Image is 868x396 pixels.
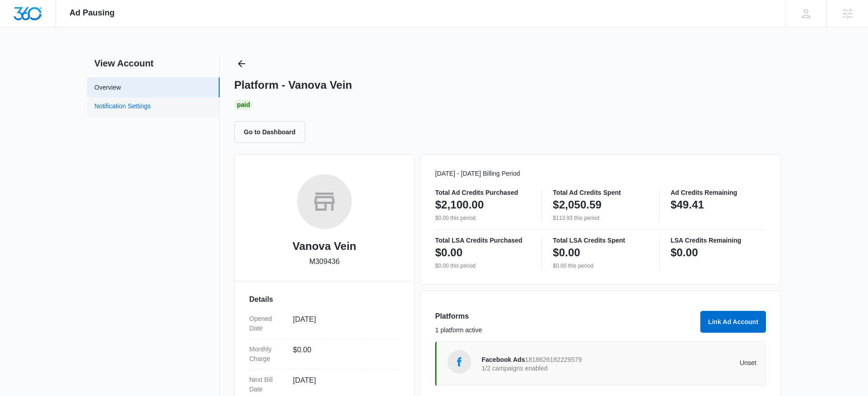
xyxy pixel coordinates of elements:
dd: [DATE] [293,375,392,394]
dt: Opened Date [249,314,286,333]
p: Total LSA Credits Purchased [435,237,530,244]
a: Notification Settings [94,102,151,113]
span: Facebook Ads [482,356,525,363]
button: Go to Dashboard [234,121,305,143]
h3: Details [249,294,400,305]
p: $2,100.00 [435,198,484,212]
h2: View Account [87,56,220,70]
button: Back [234,56,249,71]
a: Facebook AdsFacebook Ads18186261822295791/2 campaigns enabledUnset [435,341,766,386]
a: Go to Dashboard [234,128,311,136]
button: Link Ad Account [700,311,766,333]
div: Monthly Charge$0.00 [249,339,400,370]
p: $0.00 this period [553,262,648,270]
p: Total LSA Credits Spent [553,237,648,244]
p: $0.00 this period [435,214,530,222]
div: Opened Date[DATE] [249,309,400,339]
p: [DATE] - [DATE] Billing Period [435,169,766,178]
p: $2,050.59 [553,198,601,212]
h2: Vanova Vein [293,238,356,254]
p: $0.00 [671,245,698,260]
p: LSA Credits Remaining [671,237,766,244]
p: Total Ad Credits Purchased [435,189,530,196]
p: Unset [619,360,757,366]
p: Total Ad Credits Spent [553,189,648,196]
h3: Platforms [435,311,695,322]
p: 1 platform active [435,325,695,335]
p: $49.41 [671,198,704,212]
p: $0.00 this period [435,262,530,270]
dt: Monthly Charge [249,345,286,364]
dt: Next Bill Date [249,375,286,394]
a: Overview [94,83,121,92]
p: $0.00 [435,245,462,260]
img: Facebook Ads [452,355,466,369]
p: $113.93 this period [553,214,648,222]
dd: [DATE] [293,314,392,333]
dd: $0.00 [293,345,392,364]
div: Paid [234,99,253,110]
p: M309436 [309,256,340,267]
h1: Platform - Vanova Vein [234,78,352,92]
span: 1818626182229579 [525,356,582,363]
p: 1/2 campaigns enabled [482,365,619,371]
p: $0.00 [553,245,580,260]
span: Ad Pausing [70,8,115,18]
p: Ad Credits Remaining [671,189,766,196]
